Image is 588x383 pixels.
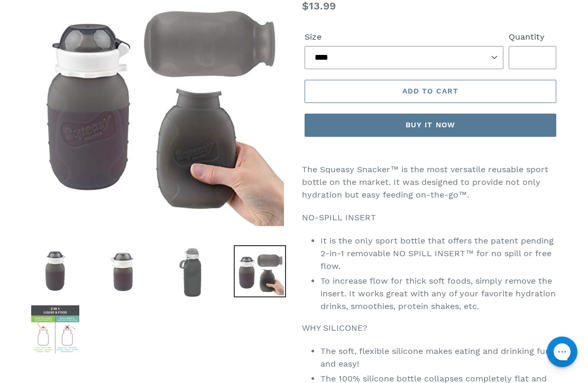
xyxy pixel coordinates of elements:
[320,275,559,313] li: To increase flow for thick soft foods, simply remove the insert. It works great with any of your ...
[234,245,286,297] img: Load image into Gallery viewer, Gray Squeasy Snacker
[29,245,81,297] img: Load image into Gallery viewer, Gray Squeasy Snacker
[166,245,218,300] img: Load image into Gallery viewer, Gray Squeasy Snacker
[305,114,556,137] button: Buy it now
[302,163,559,201] p: The Squeasy Snacker™ is the most versatile reusable sport bottle on the market. It was designed t...
[29,303,81,356] img: Load image into Gallery viewer, Gray Squeasy Snacker
[97,245,150,297] img: Load image into Gallery viewer, Gray Squeasy Snacker
[402,87,458,95] span: Add to cart
[320,345,559,370] li: The soft, flexible silicone makes eating and drinking fun and easy!
[305,80,556,103] button: Add to cart
[302,322,559,334] p: WHY SILICONE?
[320,235,559,273] li: It is the only sport bottle that offers the patent pending 2-in-1 removable NO SPILL INSERT™ for ...
[509,31,556,43] label: Quantity
[302,211,559,224] p: NO-SPILL INSERT
[305,31,503,43] label: Size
